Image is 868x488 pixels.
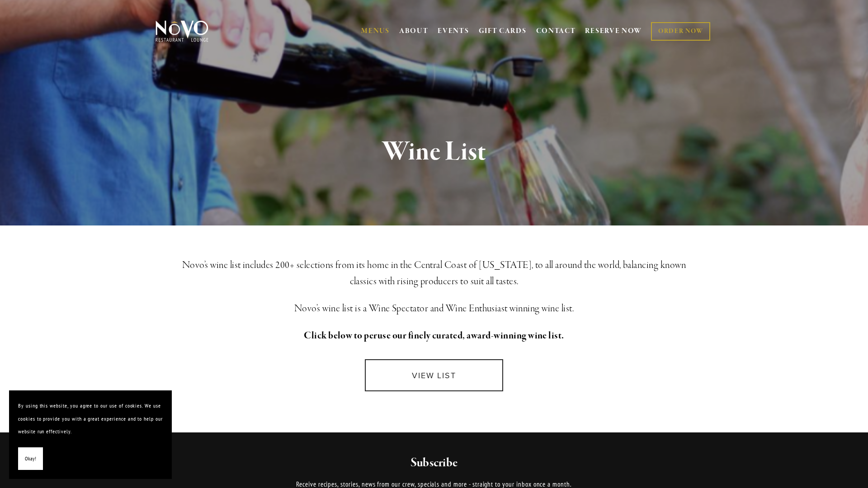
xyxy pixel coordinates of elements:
[210,455,658,471] h2: Subscribe
[361,27,390,36] a: MENUS
[479,23,527,40] a: GIFT CARDS
[585,23,642,40] a: RESERVE NOW
[536,23,576,40] a: CONTACT
[9,390,172,479] section: Cookie banner
[399,27,429,36] a: ABOUT
[170,137,698,167] h1: Wine List
[154,20,210,42] img: Novo Restaurant &amp; Lounge
[651,22,710,41] a: ORDER NOW
[438,27,469,36] a: EVENTS
[170,257,698,290] h3: Novo’s wine list includes 200+ selections from its home in the Central Coast of [US_STATE], to al...
[25,452,36,465] span: Okay!
[170,300,698,317] h3: Novo’s wine list is a Wine Spectator and Wine Enthusiast winning wine list.
[18,399,163,438] p: By using this website, you agree to our use of cookies. We use cookies to provide you with a grea...
[18,447,43,470] button: Okay!
[365,359,503,391] a: VIEW LIST
[304,329,564,342] strong: Click below to peruse our finely curated, award-winning wine list.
